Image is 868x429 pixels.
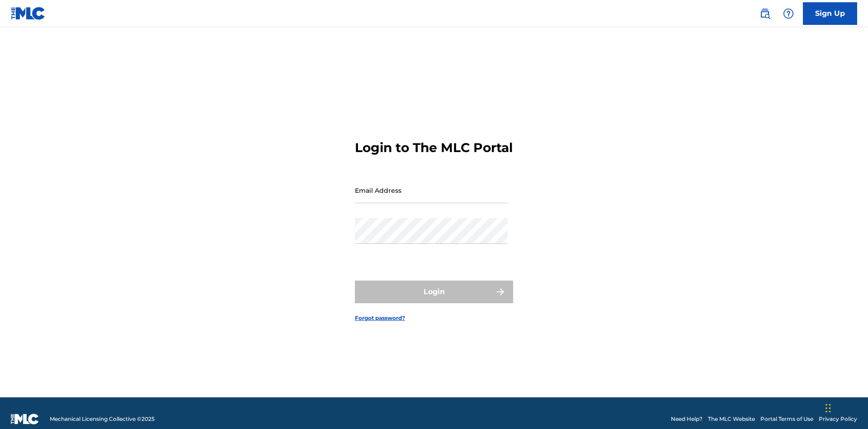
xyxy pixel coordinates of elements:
img: MLC Logo [11,7,46,20]
a: Portal Terms of Use [760,415,813,423]
a: Public Search [756,5,774,23]
img: logo [11,414,39,424]
h3: Login to The MLC Portal [355,140,513,156]
a: Need Help? [671,415,703,423]
div: Drag [826,395,831,422]
a: Forgot password? [355,314,405,322]
img: search [759,8,770,19]
div: Help [779,5,797,23]
span: Mechanical Licensing Collective © 2025 [50,415,155,423]
a: Sign Up [803,2,857,25]
img: help [783,8,794,19]
a: The MLC Website [708,415,755,423]
iframe: Chat Widget [823,386,868,429]
a: Privacy Policy [819,415,857,423]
